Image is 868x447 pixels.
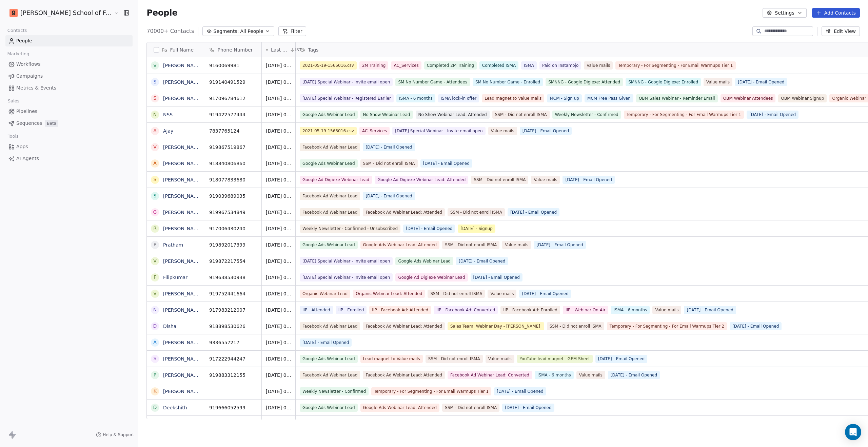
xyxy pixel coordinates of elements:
[240,28,263,35] span: All People
[4,25,30,36] span: Contacts
[300,257,393,265] span: [DATE] Special Webinar - Invite email open
[16,120,42,127] span: Sequences
[209,339,257,346] span: 9336557217
[16,143,28,150] span: Apps
[5,131,21,141] span: Tools
[552,111,621,119] span: Weekly Newsletter - Confirmed
[363,143,415,151] span: [DATE] - Email Opened
[535,371,574,379] span: ISMA - 6 months
[209,258,257,265] span: 919872217554
[163,307,202,313] a: [PERSON_NAME]
[488,290,517,298] span: Value mails
[154,388,157,395] div: K
[170,46,194,53] span: Full Name
[266,388,291,395] span: [DATE] 02:10 PM
[154,176,157,183] div: S
[154,371,156,378] div: P
[213,28,239,35] span: Segments:
[266,111,291,118] span: [DATE] 02:15 PM
[209,355,257,362] span: 917222944247
[266,274,291,281] span: [DATE] 02:12 PM
[9,9,18,17] img: Goela%20School%20Logos%20(4).png
[300,111,358,119] span: Google Ads Webinar Lead
[812,8,860,18] button: Add Contacts
[636,94,718,102] span: OBM Sales Webinar - Reminder Email
[163,177,202,182] a: [PERSON_NAME]
[154,160,157,167] div: A
[16,73,43,80] span: Campaigns
[154,127,157,134] div: A
[209,62,257,69] span: 9160069981
[209,79,257,85] span: 919140491529
[531,176,560,184] span: Value mails
[502,241,531,249] span: Value mails
[278,26,307,36] button: Filter
[624,111,744,119] span: Temporary - For Segmenting - For Email Warmups Tier 1
[154,274,156,281] div: F
[300,404,358,412] span: Google Ads Webinar Lead
[209,404,257,411] span: 919666052599
[300,322,360,330] span: Facebook Ad Webinar Lead
[153,404,157,411] div: D
[494,387,546,395] span: [DATE] - Email Opened
[391,61,421,70] span: AC_Services
[146,8,177,18] span: People
[154,290,157,297] div: V
[5,82,133,94] a: Metrics & Events
[300,143,360,151] span: Facebook Ad Webinar Lead
[763,8,806,18] button: Settings
[163,275,188,280] a: Filipkumar
[163,210,202,215] a: [PERSON_NAME]
[16,37,32,44] span: People
[20,8,113,17] span: [PERSON_NAME] School of Finance LLP
[266,176,291,183] span: [DATE] 02:14 PM
[147,42,205,57] div: Full Name
[502,404,554,412] span: [DATE] - Email Opened
[508,208,559,216] span: [DATE] - Email Opened
[209,193,257,199] span: 919039689035
[300,208,360,216] span: Facebook Ad Webinar Lead
[300,225,400,233] span: Weekly Newsletter - Confirmed - Unsubscribed
[163,128,173,134] a: Ajay
[721,94,776,102] span: OBM Webinar Attendees
[154,257,157,265] div: V
[458,225,495,233] span: [DATE] - Signup
[163,193,202,199] a: [PERSON_NAME]
[266,193,291,199] span: [DATE] 02:14 PM
[154,225,157,232] div: R
[154,355,157,362] div: S
[456,257,508,265] span: [DATE] - Email Opened
[154,241,156,248] div: P
[153,209,157,216] div: G
[45,120,58,127] span: Beta
[266,62,291,69] span: [DATE] 02:16 PM
[547,94,582,102] span: MCM - Sign up
[5,59,133,70] a: Workflows
[209,241,257,248] span: 919892017399
[521,61,537,70] span: ISMA
[501,306,560,314] span: IIP - Facebook Ad: Enrolled
[153,323,157,330] div: D
[471,176,529,184] span: SSM - Did not enroll ISMA
[360,404,440,412] span: Google Ads Webinar Lead: Attended
[300,78,393,86] span: [DATE] Special Webinar - Invite email open
[300,61,357,70] span: 2021-05-19-1565016.csv
[363,322,445,330] span: Facebook Ad Webinar Lead: Attended
[363,208,445,216] span: Facebook Ad Webinar Lead: Attended
[653,306,682,314] span: Value mails
[300,290,350,298] span: Organic Webinar Lead
[473,78,543,86] span: SM No Number Game - Enrolled
[778,94,827,102] span: OBM Webinar Signup
[300,355,358,363] span: Google Ads Webinar Lead
[8,7,110,19] button: [PERSON_NAME] School of Finance LLP
[300,159,358,168] span: Google Ads Webinar Lead
[16,108,37,115] span: Pipelines
[372,387,492,395] span: Temporary - For Segmenting - For Email Warmups Tier 1
[266,128,291,134] span: [DATE] 02:15 PM
[563,306,608,314] span: IIP - Webinar On-Air
[308,46,318,53] span: Tags
[396,273,468,281] span: Google Ad Digiexe Webinar Lead
[266,372,291,378] span: [DATE] 02:10 PM
[396,94,435,102] span: ISMA - 6 months
[266,307,291,313] span: [DATE] 02:11 PM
